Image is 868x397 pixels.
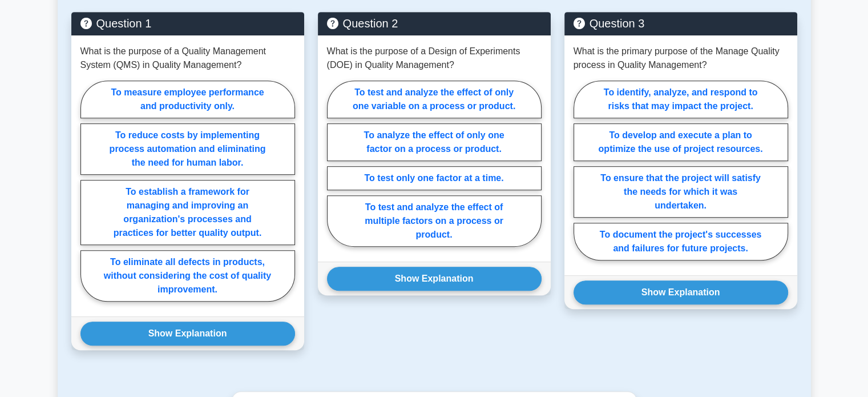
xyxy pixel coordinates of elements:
p: What is the primary purpose of the Manage Quality process in Quality Management? [574,45,788,72]
label: To develop and execute a plan to optimize the use of project resources. [574,123,788,161]
label: To test and analyze the effect of only one variable on a process or product. [327,81,542,118]
h5: Question 2 [327,17,542,30]
label: To identify, analyze, and respond to risks that may impact the project. [574,81,788,118]
label: To establish a framework for managing and improving an organization's processes and practices for... [80,180,295,245]
button: Show Explanation [80,322,295,346]
label: To ensure that the project will satisfy the needs for which it was undertaken. [574,166,788,218]
p: What is the purpose of a Quality Management System (QMS) in Quality Management? [80,45,295,72]
label: To reduce costs by implementing process automation and eliminating the need for human labor. [80,123,295,175]
label: To document the project's successes and failures for future projects. [574,223,788,260]
p: What is the purpose of a Design of Experiments (DOE) in Quality Management? [327,45,542,72]
h5: Question 1 [80,17,295,30]
h5: Question 3 [574,17,788,30]
button: Show Explanation [327,267,542,291]
label: To measure employee performance and productivity only. [80,81,295,118]
label: To analyze the effect of only one factor on a process or product. [327,123,542,161]
label: To test and analyze the effect of multiple factors on a process or product. [327,195,542,247]
label: To eliminate all defects in products, without considering the cost of quality improvement. [80,250,295,302]
label: To test only one factor at a time. [327,166,542,190]
button: Show Explanation [574,280,788,304]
